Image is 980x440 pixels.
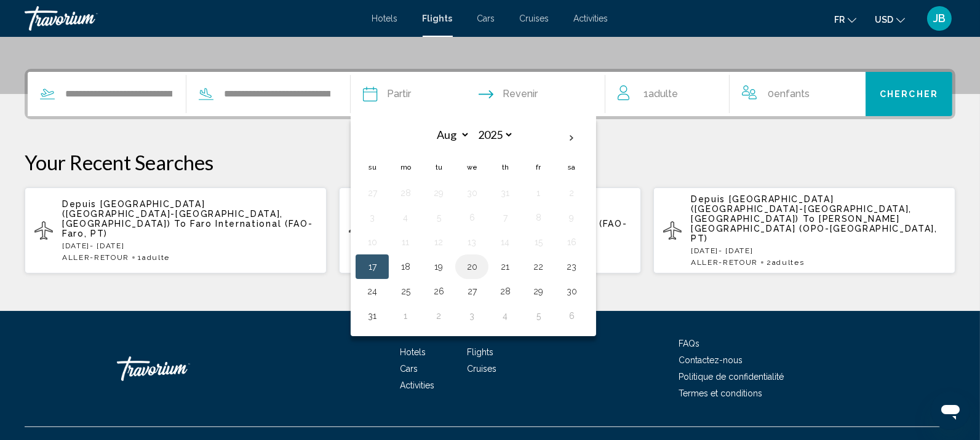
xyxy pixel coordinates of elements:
[495,209,515,226] button: Day 7
[562,283,581,300] button: Day 30
[62,199,283,229] span: [GEOGRAPHIC_DATA] ([GEOGRAPHIC_DATA]-[GEOGRAPHIC_DATA], [GEOGRAPHIC_DATA])
[528,307,548,324] button: Day 5
[574,14,608,23] span: Activities
[423,14,453,23] span: Flights
[462,234,482,251] button: Day 13
[462,184,482,202] button: Day 30
[339,187,641,274] button: Depuis [GEOGRAPHIC_DATA] ([GEOGRAPHIC_DATA]-[GEOGRAPHIC_DATA], [GEOGRAPHIC_DATA]) To Faro Interna...
[691,258,758,267] span: ALLER-RETOUR
[528,283,548,300] button: Day 29
[691,246,946,255] p: [DATE] - [DATE]
[400,364,418,374] a: Cars
[562,184,581,202] button: Day 2
[528,184,548,202] button: Day 1
[503,85,538,103] span: Revenir
[477,14,495,23] a: Cars
[396,234,415,251] button: Day 11
[768,85,810,103] span: 0
[528,234,548,251] button: Day 15
[653,187,955,274] button: Depuis [GEOGRAPHIC_DATA] ([GEOGRAPHIC_DATA]-[GEOGRAPHIC_DATA], [GEOGRAPHIC_DATA]) To [PERSON_NAME...
[931,391,970,430] iframe: Bouton de lancement de la fenêtre de messagerie
[462,209,482,226] button: Day 6
[933,12,946,25] span: JB
[467,364,496,374] a: Cruises
[679,372,784,382] a: Politique de confidentialité
[495,283,515,300] button: Day 28
[142,253,170,262] span: Adulte
[429,258,448,275] button: Day 19
[362,258,382,275] button: Day 17
[396,184,415,202] button: Day 28
[429,209,448,226] button: Day 5
[528,209,548,226] button: Day 8
[25,150,955,175] p: Your Recent Searches
[803,214,815,224] span: To
[396,307,415,324] button: Day 1
[362,307,382,324] button: Day 31
[679,388,762,398] a: Termes et conditions
[774,88,810,100] span: Enfants
[562,307,581,324] button: Day 6
[62,242,317,250] p: [DATE] - [DATE]
[372,14,398,23] a: Hotels
[400,380,434,390] a: Activities
[138,253,170,262] span: 1
[467,347,493,357] a: Flights
[834,10,856,28] button: Change language
[866,72,952,116] button: Chercher
[174,219,186,229] span: To
[555,124,588,152] button: Next month
[400,347,426,357] a: Hotels
[28,72,952,116] div: Search widget
[643,85,678,103] span: 1
[875,10,905,28] button: Change currency
[495,258,515,275] button: Day 21
[562,209,581,226] button: Day 9
[520,14,549,23] a: Cruises
[679,355,743,365] a: Contactez-nous
[429,307,448,324] button: Day 2
[396,283,415,300] button: Day 25
[462,307,482,324] button: Day 3
[648,88,678,100] span: Adulte
[772,258,805,267] span: Adultes
[362,234,382,251] button: Day 10
[691,194,725,204] span: Depuis
[62,219,313,238] span: Faro International (FAO-Faro, PT)
[25,187,327,274] button: Depuis [GEOGRAPHIC_DATA] ([GEOGRAPHIC_DATA]-[GEOGRAPHIC_DATA], [GEOGRAPHIC_DATA]) To Faro Interna...
[880,90,938,100] span: Chercher
[429,184,448,202] button: Day 29
[875,15,893,25] span: USD
[396,209,415,226] button: Day 4
[396,258,415,275] button: Day 18
[25,6,360,31] a: Travorium
[528,258,548,275] button: Day 22
[767,258,804,267] span: 2
[429,283,448,300] button: Day 26
[562,258,581,275] button: Day 23
[691,214,938,243] span: [PERSON_NAME][GEOGRAPHIC_DATA] (OPO-[GEOGRAPHIC_DATA], PT)
[691,194,912,224] span: [GEOGRAPHIC_DATA] ([GEOGRAPHIC_DATA]-[GEOGRAPHIC_DATA], [GEOGRAPHIC_DATA])
[62,199,97,209] span: Depuis
[117,350,240,387] a: Travorium
[562,234,581,251] button: Day 16
[679,339,699,348] a: FAQs
[462,283,482,300] button: Day 27
[362,283,382,300] button: Day 24
[605,72,866,116] button: Travelers: 1 adult, 0 children
[834,15,845,25] span: fr
[474,124,514,146] select: Select year
[462,258,482,275] button: Day 20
